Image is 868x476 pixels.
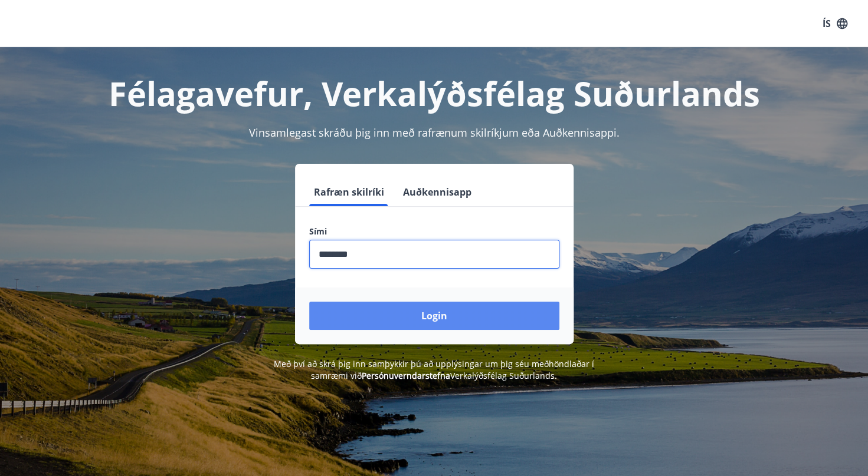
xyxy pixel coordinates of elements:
[309,178,389,206] button: Rafræn skilríki
[816,13,854,34] button: ÍS
[274,358,594,381] span: Með því að skrá þig inn samþykkir þú að upplýsingar um þig séu meðhöndlaðar í samræmi við Verkalý...
[398,178,476,206] button: Auðkennisapp
[24,71,845,115] h1: Félagavefur, Verkalýðsfélag Suðurlands
[309,302,559,330] button: Login
[309,226,559,237] label: Sími
[249,125,620,140] span: Vinsamlegast skráðu þig inn með rafrænum skilríkjum eða Auðkennisappi.
[362,370,450,381] a: Persónuverndarstefna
